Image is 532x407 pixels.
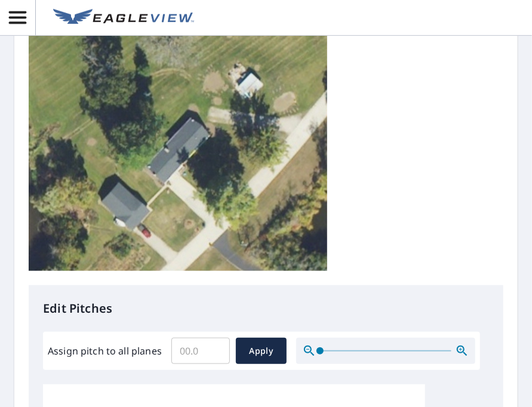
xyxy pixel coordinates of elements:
[236,338,287,364] button: Apply
[29,32,327,271] img: Top image
[46,2,201,34] a: EV Logo
[171,334,230,368] input: 00.0
[43,300,489,317] p: Edit Pitches
[53,9,194,27] img: EV Logo
[48,344,162,358] label: Assign pitch to all planes
[245,344,277,359] span: Apply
